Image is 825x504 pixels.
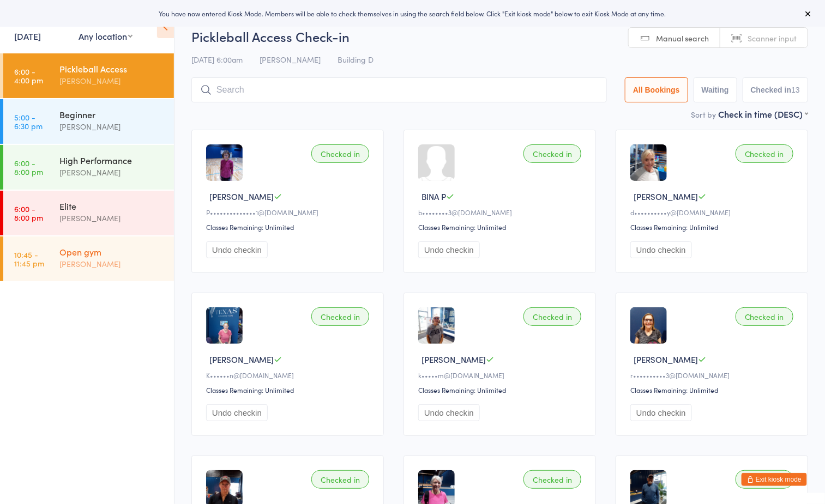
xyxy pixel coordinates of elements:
[59,108,165,120] div: Beginner
[523,307,581,326] div: Checked in
[14,67,43,84] time: 6:00 - 4:00 pm
[191,54,243,65] span: [DATE] 6:00am
[206,404,268,421] button: Undo checkin
[3,53,174,98] a: 6:00 -4:00 pmPickleball Access[PERSON_NAME]
[630,371,797,380] div: r••••••••••3@[DOMAIN_NAME]
[736,307,793,326] div: Checked in
[14,113,43,130] time: 5:00 - 6:30 pm
[59,258,165,270] div: [PERSON_NAME]
[59,200,165,212] div: Elite
[421,354,486,365] span: [PERSON_NAME]
[206,144,243,181] img: image1676130826.png
[59,75,165,87] div: [PERSON_NAME]
[743,77,808,102] button: Checked in13
[634,191,698,202] span: [PERSON_NAME]
[736,470,793,489] div: Checked in
[14,250,44,268] time: 10:45 - 11:45 pm
[736,144,793,163] div: Checked in
[3,99,174,144] a: 5:00 -6:30 pmBeginner[PERSON_NAME]
[630,241,692,258] button: Undo checkin
[691,109,716,120] label: Sort by
[311,144,369,163] div: Checked in
[206,241,268,258] button: Undo checkin
[14,159,43,176] time: 6:00 - 8:00 pm
[418,222,585,232] div: Classes Remaining: Unlimited
[418,307,455,344] img: image1690553437.png
[523,144,581,163] div: Checked in
[59,120,165,133] div: [PERSON_NAME]
[191,77,607,102] input: Search
[191,27,808,45] h2: Pickleball Access Check-in
[634,354,698,365] span: [PERSON_NAME]
[694,77,737,102] button: Waiting
[206,307,243,344] img: image1745338542.png
[59,166,165,179] div: [PERSON_NAME]
[656,33,709,44] span: Manual search
[630,404,692,421] button: Undo checkin
[421,191,446,202] span: BINA P
[630,208,797,217] div: d••••••••••y@[DOMAIN_NAME]
[742,473,807,486] button: Exit kiosk mode
[630,307,667,344] img: image1720803039.png
[14,204,43,222] time: 6:00 - 8:00 pm
[791,86,800,94] div: 13
[418,241,480,258] button: Undo checkin
[748,33,797,44] span: Scanner input
[59,63,165,75] div: Pickleball Access
[630,222,797,232] div: Classes Remaining: Unlimited
[17,9,808,18] div: You have now entered Kiosk Mode. Members will be able to check themselves in using the search fie...
[79,30,133,42] div: Any location
[3,145,174,190] a: 6:00 -8:00 pmHigh Performance[PERSON_NAME]
[625,77,688,102] button: All Bookings
[59,246,165,258] div: Open gym
[206,208,372,217] div: P••••••••••••••1@[DOMAIN_NAME]
[523,470,581,489] div: Checked in
[418,208,585,217] div: b••••••••3@[DOMAIN_NAME]
[338,54,374,65] span: Building D
[209,191,274,202] span: [PERSON_NAME]
[3,236,174,281] a: 10:45 -11:45 pmOpen gym[PERSON_NAME]
[3,191,174,235] a: 6:00 -8:00 pmElite[PERSON_NAME]
[206,222,372,232] div: Classes Remaining: Unlimited
[206,371,372,380] div: K••••••n@[DOMAIN_NAME]
[418,385,585,394] div: Classes Remaining: Unlimited
[418,404,480,421] button: Undo checkin
[59,212,165,224] div: [PERSON_NAME]
[311,470,369,489] div: Checked in
[260,54,321,65] span: [PERSON_NAME]
[59,154,165,166] div: High Performance
[630,385,797,394] div: Classes Remaining: Unlimited
[630,144,667,181] img: image1714665926.png
[14,30,41,42] a: [DATE]
[206,385,372,394] div: Classes Remaining: Unlimited
[418,371,585,380] div: k•••••m@[DOMAIN_NAME]
[311,307,369,326] div: Checked in
[718,108,808,120] div: Check in time (DESC)
[209,354,274,365] span: [PERSON_NAME]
